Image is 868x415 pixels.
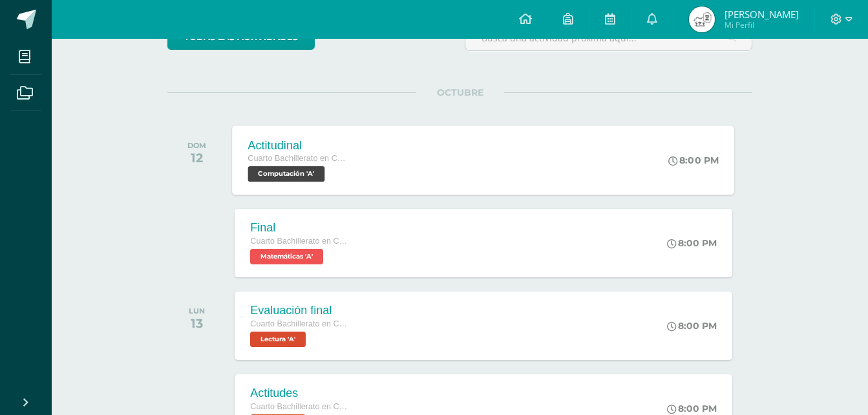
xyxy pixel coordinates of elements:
div: Final [250,221,347,235]
span: Cuarto Bachillerato en CCLL en Diseño Grafico [248,154,346,163]
span: Mi Perfil [725,19,799,30]
span: Cuarto Bachillerato en CCLL en Diseño Grafico [250,237,347,246]
div: LUN [189,306,205,315]
div: Actitudes [250,387,347,400]
div: Evaluación final [250,304,347,317]
div: 8:00 PM [667,403,717,414]
span: Matemáticas 'A' [250,249,323,264]
span: Lectura 'A' [250,332,306,347]
img: 67686b22a2c70cfa083e682cafa7854b.png [689,6,715,32]
span: Cuarto Bachillerato en CCLL en Diseño Grafico [250,319,347,328]
span: OCTUBRE [416,87,504,98]
span: Cuarto Bachillerato en CCLL en Diseño Grafico [250,402,347,411]
span: [PERSON_NAME] [725,8,799,21]
div: 8:00 PM [667,320,717,332]
span: Computación 'A' [248,166,325,182]
div: 13 [189,315,205,331]
div: DOM [187,141,206,150]
div: 8:00 PM [669,154,719,166]
div: Actitudinal [248,138,346,152]
div: 12 [187,150,206,165]
div: 8:00 PM [667,237,717,249]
